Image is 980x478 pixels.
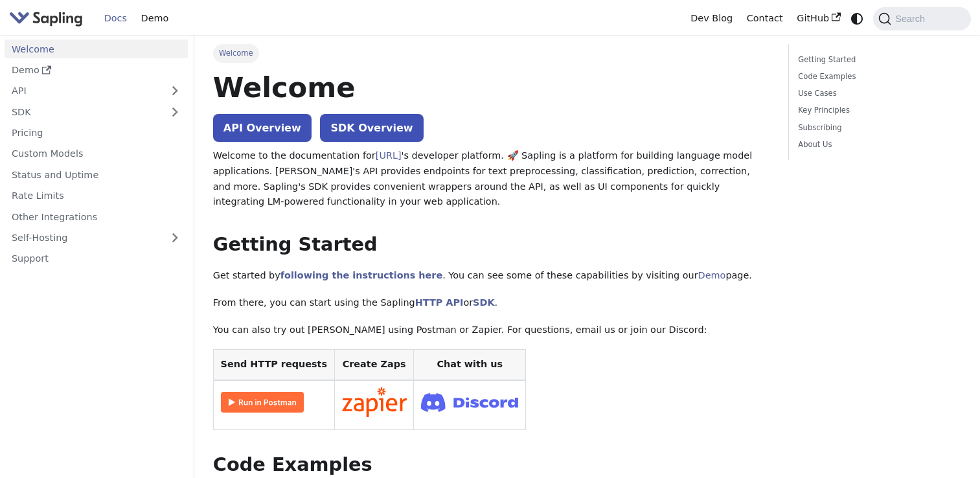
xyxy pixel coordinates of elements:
a: HTTP API [415,297,464,308]
a: Code Examples [798,71,957,83]
a: Sapling.aiSapling.ai [9,9,87,28]
a: SDK [5,102,162,121]
a: Other Integrations [5,207,188,226]
img: Connect in Zapier [342,387,407,417]
th: Send HTTP requests [213,350,334,380]
a: Docs [97,8,134,28]
button: Expand sidebar category 'SDK' [162,102,188,121]
p: Get started by . You can see some of these capabilities by visiting our page. [213,268,769,284]
button: Search (Command+K) [873,7,970,30]
a: Subscribing [798,122,957,134]
a: Key Principles [798,104,957,117]
a: API [5,82,162,100]
th: Create Zaps [334,350,414,380]
a: Support [5,249,188,268]
a: Contact [740,8,790,28]
h2: Getting Started [213,233,769,256]
a: About Us [798,139,957,151]
th: Chat with us [414,350,526,380]
span: Search [891,14,933,24]
a: SDK [473,297,494,308]
nav: Breadcrumbs [213,44,769,62]
button: Switch between dark and light mode (currently system mode) [848,9,867,28]
button: Expand sidebar category 'API' [162,82,188,100]
a: Pricing [5,124,188,142]
a: Rate Limits [5,187,188,205]
a: Custom Models [5,144,188,163]
h1: Welcome [213,70,769,105]
a: [URL] [376,150,402,161]
a: Self-Hosting [5,229,188,247]
p: Welcome to the documentation for 's developer platform. 🚀 Sapling is a platform for building lang... [213,148,769,210]
img: Sapling.ai [9,9,83,28]
a: Demo [5,61,188,80]
a: Use Cases [798,87,957,100]
img: Join Discord [421,389,518,416]
a: Dev Blog [683,8,739,28]
a: API Overview [213,114,312,142]
a: GitHub [790,8,847,28]
img: Run in Postman [221,392,304,413]
h2: Code Examples [213,453,769,477]
p: You can also try out [PERSON_NAME] using Postman or Zapier. For questions, email us or join our D... [213,323,769,338]
a: following the instructions here [280,270,442,280]
a: Demo [134,8,176,28]
span: Welcome [213,44,259,62]
a: Demo [698,270,726,280]
a: Status and Uptime [5,165,188,184]
a: SDK Overview [320,114,423,142]
p: From there, you can start using the Sapling or . [213,295,769,311]
a: Welcome [5,40,188,58]
a: Getting Started [798,54,957,66]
